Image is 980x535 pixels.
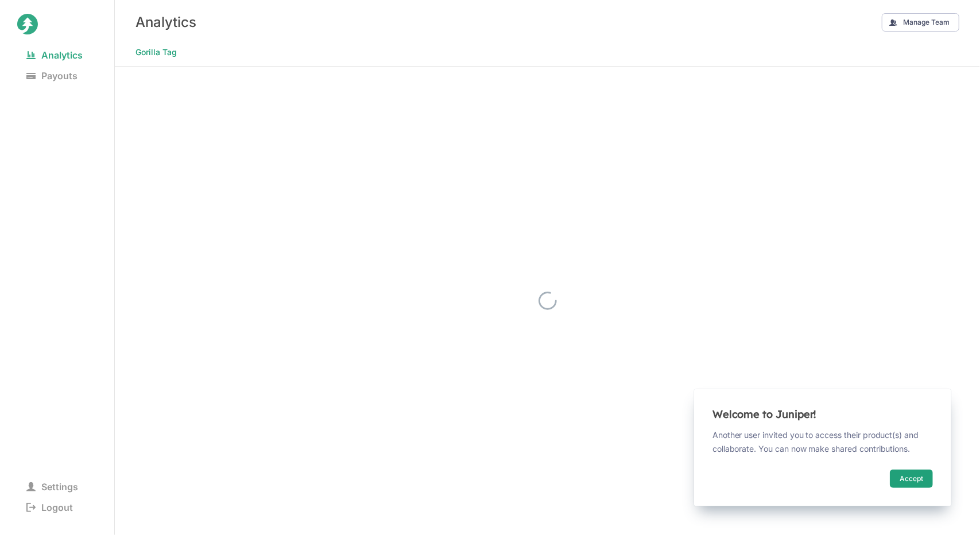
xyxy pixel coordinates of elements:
[17,68,87,84] span: Payouts
[17,47,92,63] span: Analytics
[17,499,82,515] span: Logout
[712,428,933,456] p: Another user invited you to access their product(s) and collaborate. You can now make shared cont...
[135,14,196,30] h3: Analytics
[17,479,87,495] span: Settings
[712,408,933,421] h4: Welcome to Juniper!
[882,13,959,32] button: Manage Team
[135,44,177,60] span: Gorilla Tag
[890,470,933,488] button: Accept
